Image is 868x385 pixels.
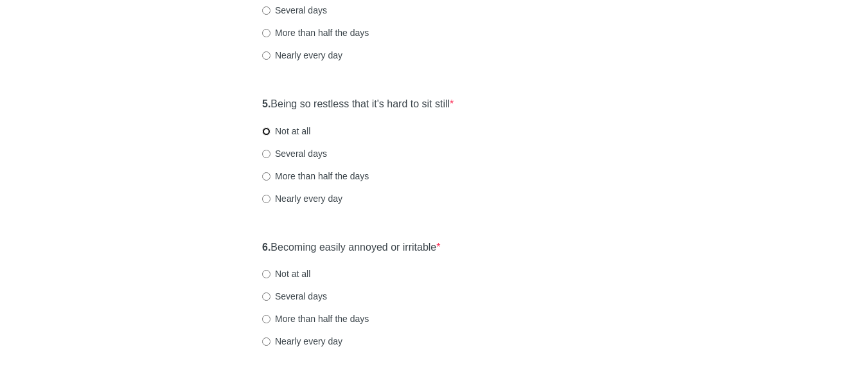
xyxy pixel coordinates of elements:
[262,125,310,138] label: Not at all
[262,170,369,183] label: More than half the days
[262,4,327,17] label: Several days
[262,147,327,160] label: Several days
[262,49,342,62] label: Nearly every day
[262,98,270,109] strong: 5.
[262,97,454,112] label: Being so restless that it's hard to sit still
[262,267,310,280] label: Not at all
[262,26,369,39] label: More than half the days
[262,270,270,278] input: Not at all
[262,337,270,346] input: Nearly every day
[262,335,342,348] label: Nearly every day
[262,290,327,303] label: Several days
[262,6,270,15] input: Several days
[262,29,270,37] input: More than half the days
[262,195,270,203] input: Nearly every day
[262,51,270,60] input: Nearly every day
[262,315,270,323] input: More than half the days
[262,192,342,205] label: Nearly every day
[262,292,270,301] input: Several days
[262,150,270,158] input: Several days
[262,172,270,181] input: More than half the days
[262,242,270,253] strong: 6.
[262,240,441,255] label: Becoming easily annoyed or irritable
[262,127,270,136] input: Not at all
[262,312,369,325] label: More than half the days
